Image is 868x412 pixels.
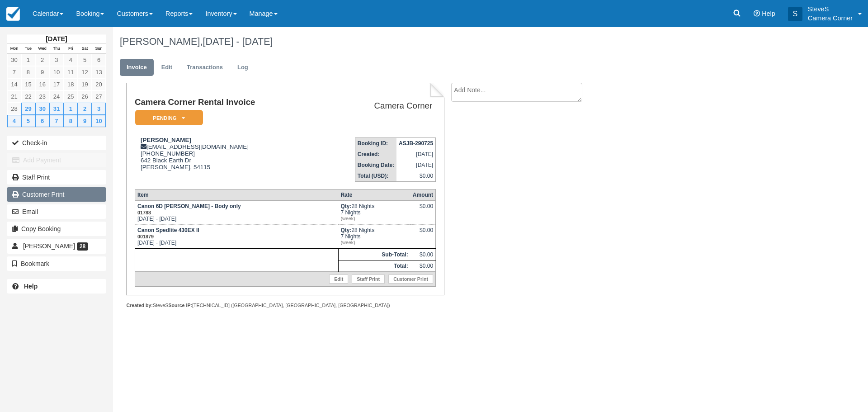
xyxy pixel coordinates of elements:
div: SteveS [TECHNICAL_ID] ([GEOGRAPHIC_DATA], [GEOGRAPHIC_DATA], [GEOGRAPHIC_DATA]) [126,302,444,309]
a: 24 [49,90,63,103]
a: Edit [155,59,179,76]
th: Fri [64,44,78,54]
a: 14 [7,78,21,90]
p: Camera Corner [808,14,853,23]
a: 10 [49,66,63,78]
span: [PERSON_NAME] [23,242,75,250]
a: 31 [49,103,63,115]
th: Item [135,189,338,201]
a: Staff Print [352,275,385,284]
td: 28 Nights 7 Nights [338,201,410,225]
a: 9 [78,115,92,127]
div: S [788,7,802,21]
a: Customer Print [388,275,433,284]
span: 28 [77,242,88,251]
th: Booking Date: [355,160,396,170]
a: 20 [92,78,106,90]
td: [DATE] [396,160,436,170]
th: Rate [338,189,410,201]
a: 17 [49,78,63,90]
a: 5 [78,54,92,66]
a: 12 [78,66,92,78]
th: Sun [92,44,106,54]
a: [PERSON_NAME] 28 [7,239,106,253]
a: 7 [7,66,21,78]
td: 28 Nights 7 Nights [338,225,410,249]
button: Bookmark [7,256,106,271]
span: [DATE] - [DATE] [203,36,273,47]
a: Transactions [180,59,230,76]
th: Total: [338,260,410,272]
small: 01788 [137,210,151,215]
a: Pending [135,109,200,126]
th: Thu [49,44,63,54]
a: 15 [21,78,35,90]
a: 6 [35,115,49,127]
a: 21 [7,90,21,103]
a: 2 [35,54,49,66]
strong: Canon 6D [PERSON_NAME] - Body only [137,203,241,216]
a: 8 [21,66,35,78]
em: (week) [340,240,408,245]
a: Help [7,279,106,294]
div: [EMAIL_ADDRESS][DOMAIN_NAME] [PHONE_NUMBER] 642 Black Earth Dr [PERSON_NAME], 54115 [135,137,315,182]
th: Created: [355,149,396,160]
td: $0.00 [410,249,436,260]
a: 28 [7,103,21,115]
a: 16 [35,78,49,90]
strong: Qty [340,203,351,209]
td: $0.00 [410,260,436,272]
th: Sat [78,44,92,54]
td: [DATE] - [DATE] [135,201,338,225]
a: 8 [64,115,78,127]
a: 6 [92,54,106,66]
button: Copy Booking [7,222,106,236]
strong: Canon Spedlite 430EX II [137,227,199,240]
a: 25 [64,90,78,103]
strong: Qty [340,227,351,233]
th: Total (USD): [355,170,396,182]
a: 30 [35,103,49,115]
b: Help [24,283,38,290]
a: Edit [329,275,348,284]
strong: Created by: [126,303,153,308]
img: checkfront-main-nav-mini-logo.png [6,7,20,21]
a: 4 [64,54,78,66]
a: Customer Print [7,187,106,202]
div: $0.00 [413,227,433,241]
i: Help [754,10,760,17]
a: 3 [49,54,63,66]
p: SteveS [808,5,853,14]
a: 1 [64,103,78,115]
td: [DATE] - [DATE] [135,225,338,249]
a: 22 [21,90,35,103]
a: 13 [92,66,106,78]
em: (week) [340,216,408,221]
a: 3 [92,103,106,115]
a: 9 [35,66,49,78]
a: 30 [7,54,21,66]
a: 7 [49,115,63,127]
h1: [PERSON_NAME], [120,36,757,47]
a: 27 [92,90,106,103]
th: Booking ID: [355,138,396,149]
span: Help [762,10,775,17]
a: 2 [78,103,92,115]
th: Wed [35,44,49,54]
a: 26 [78,90,92,103]
small: 001879 [137,234,154,239]
a: 10 [92,115,106,127]
a: Staff Print [7,170,106,185]
a: Log [231,59,255,76]
button: Add Payment [7,153,106,167]
div: $0.00 [413,203,433,217]
button: Check-in [7,136,106,150]
strong: Source IP: [168,303,192,308]
a: 4 [7,115,21,127]
button: Email [7,204,106,219]
a: 29 [21,103,35,115]
em: Pending [135,110,203,126]
th: Amount [410,189,436,201]
a: 5 [21,115,35,127]
th: Mon [7,44,21,54]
